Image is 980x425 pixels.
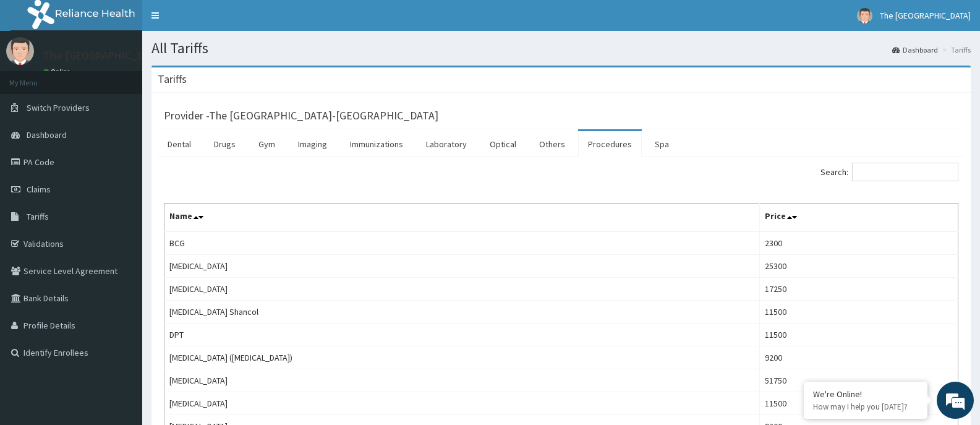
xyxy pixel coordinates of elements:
[760,392,958,415] td: 11500
[529,131,575,157] a: Others
[151,40,971,56] h1: All Tariffs
[760,301,958,324] td: 11500
[760,369,958,392] td: 51750
[164,301,760,324] td: [MEDICAL_DATA] Shancol
[27,102,90,113] span: Switch Providers
[340,131,413,157] a: Immunizations
[164,369,760,392] td: [MEDICAL_DATA]
[158,131,201,157] a: Dental
[164,392,760,415] td: [MEDICAL_DATA]
[480,131,526,157] a: Optical
[645,131,679,157] a: Spa
[27,129,67,140] span: Dashboard
[43,50,167,61] p: The [GEOGRAPHIC_DATA]
[760,255,958,278] td: 25300
[820,163,958,181] label: Search:
[578,131,642,157] a: Procedures
[760,346,958,369] td: 9200
[760,278,958,301] td: 17250
[72,131,171,256] span: We're online!
[857,8,872,24] img: User Image
[6,37,34,65] img: User Image
[416,131,477,157] a: Laboratory
[813,401,918,412] p: How may I help you today?
[892,45,938,55] a: Dashboard
[760,324,958,346] td: 11500
[939,45,971,55] li: Tariffs
[249,131,285,157] a: Gym
[164,346,760,369] td: [MEDICAL_DATA] ([MEDICAL_DATA])
[164,255,760,278] td: [MEDICAL_DATA]
[23,62,50,93] img: d_794563401_company_1708531726252_794563401
[164,231,760,255] td: BCG
[164,110,438,121] h3: Provider - The [GEOGRAPHIC_DATA]-[GEOGRAPHIC_DATA]
[64,69,208,85] div: Chat with us now
[164,278,760,301] td: [MEDICAL_DATA]
[43,67,73,76] a: Online
[880,10,971,21] span: The [GEOGRAPHIC_DATA]
[27,211,49,222] span: Tariffs
[27,184,51,195] span: Claims
[164,324,760,346] td: DPT
[158,74,187,85] h3: Tariffs
[760,231,958,255] td: 2300
[6,289,236,332] textarea: Type your message and hit 'Enter'
[813,389,918,400] div: We're Online!
[204,131,245,157] a: Drugs
[288,131,337,157] a: Imaging
[203,6,232,36] div: Minimize live chat window
[760,204,958,232] th: Price
[852,163,958,181] input: Search:
[164,204,760,232] th: Name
